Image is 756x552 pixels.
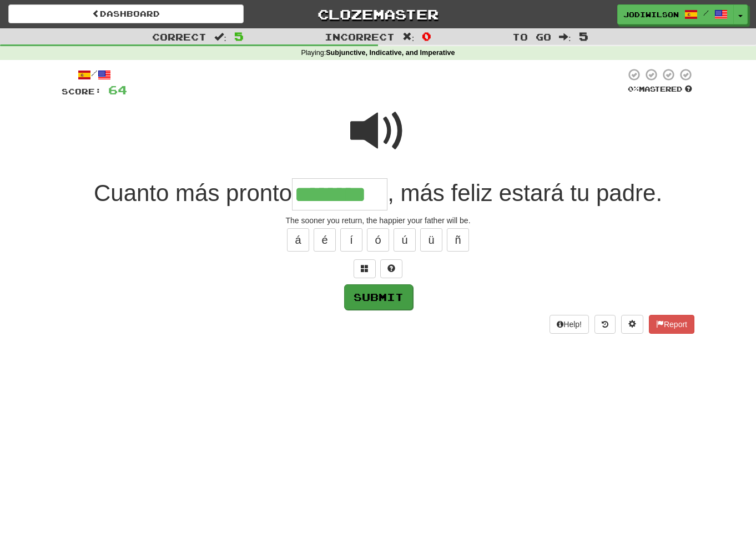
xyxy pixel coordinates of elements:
button: Report [649,315,694,334]
span: Cuanto más pronto [94,180,292,206]
span: 5 [579,29,588,43]
span: Score: [62,87,102,96]
span: jodiwilson [623,9,679,19]
button: Submit [344,284,413,310]
button: ú [394,228,416,252]
a: Clozemaster [260,4,496,24]
button: á [287,228,309,252]
span: 5 [234,29,244,43]
span: 64 [108,83,127,97]
span: , más feliz estará tu padre. [387,180,662,206]
button: é [314,228,336,252]
button: Switch sentence to multiple choice alt+p [354,259,376,278]
span: : [214,32,226,42]
span: 0 [422,29,431,43]
button: ñ [447,228,469,252]
button: Help! [550,315,589,334]
button: í [340,228,362,252]
button: Round history (alt+y) [594,315,616,334]
span: 0 % [628,84,639,93]
strong: Subjunctive, Indicative, and Imperative [326,49,455,57]
span: To go [512,31,551,42]
span: : [559,32,571,42]
span: : [402,32,415,42]
button: ó [367,228,389,252]
span: Incorrect [325,31,395,42]
a: jodiwilson / [617,4,734,24]
div: Mastered [626,84,694,94]
button: Single letter hint - you only get 1 per sentence and score half the points! alt+h [380,259,402,278]
button: ü [420,228,442,252]
span: Correct [152,31,206,42]
div: / [62,68,127,82]
span: / [703,9,709,17]
a: Dashboard [8,4,244,23]
div: The sooner you return, the happier your father will be. [62,215,694,226]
